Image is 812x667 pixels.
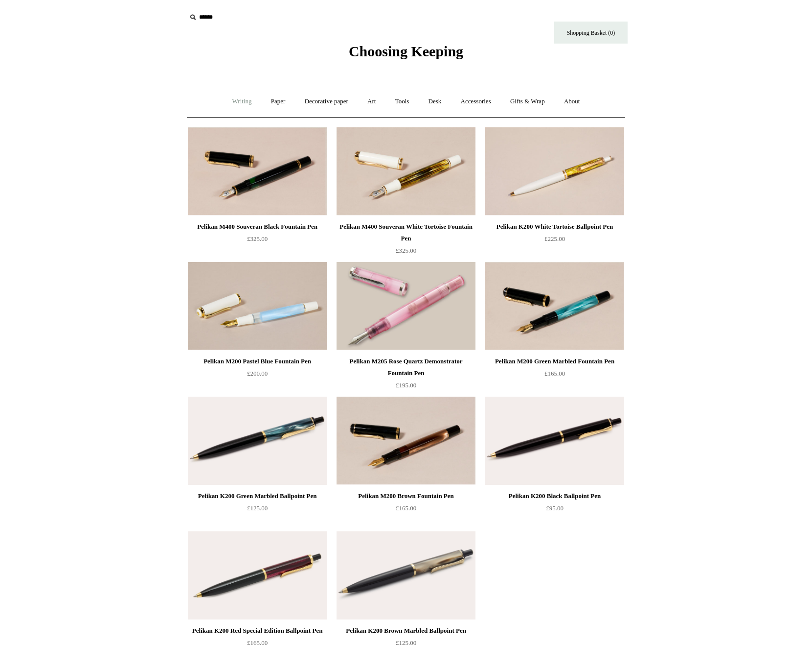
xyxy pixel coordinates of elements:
a: Pelikan K200 Black Ballpoint Pen £95.00 [485,490,624,530]
span: £125.00 [247,504,268,512]
div: Pelikan K200 White Tortoise Ballpoint Pen [488,221,622,233]
div: Pelikan M400 Souveran White Tortoise Fountain Pen [339,221,473,244]
img: Pelikan K200 Green Marbled Ballpoint Pen [188,397,327,485]
a: Decorative paper [296,89,357,115]
a: Pelikan K200 Red Special Edition Ballpoint Pen Pelikan K200 Red Special Edition Ballpoint Pen [188,531,327,619]
a: Pelikan M400 Souveran Black Fountain Pen £325.00 [188,221,327,261]
span: £125.00 [396,639,416,646]
img: Pelikan M205 Rose Quartz Demonstrator Fountain Pen [337,262,475,350]
a: Desk [420,89,451,115]
div: Pelikan K200 Black Ballpoint Pen [488,490,622,502]
a: Pelikan K200 White Tortoise Ballpoint Pen Pelikan K200 White Tortoise Ballpoint Pen [485,127,624,215]
img: Pelikan M400 Souveran White Tortoise Fountain Pen [337,127,475,215]
a: Tools [386,89,418,115]
a: Paper [262,89,294,115]
a: Pelikan M400 Souveran Black Fountain Pen Pelikan M400 Souveran Black Fountain Pen [188,127,327,215]
a: Pelikan K200 White Tortoise Ballpoint Pen £225.00 [485,221,624,261]
img: Pelikan K200 White Tortoise Ballpoint Pen [485,127,624,215]
img: Pelikan K200 Red Special Edition Ballpoint Pen [188,531,327,619]
span: £95.00 [546,504,564,512]
a: Pelikan K200 Black Ballpoint Pen Pelikan K200 Black Ballpoint Pen [485,397,624,485]
img: Pelikan M400 Souveran Black Fountain Pen [188,127,327,215]
a: Pelikan M205 Rose Quartz Demonstrator Fountain Pen £195.00 [337,356,475,396]
span: £165.00 [396,504,416,512]
span: £225.00 [544,235,565,242]
a: Writing [224,89,261,115]
div: Pelikan M200 Pastel Blue Fountain Pen [190,356,324,367]
span: £200.00 [247,370,268,377]
span: £325.00 [396,247,416,254]
a: Pelikan K200 Green Marbled Ballpoint Pen Pelikan K200 Green Marbled Ballpoint Pen [188,397,327,485]
a: Pelikan M200 Brown Fountain Pen £165.00 [337,490,475,530]
div: Pelikan M200 Brown Fountain Pen [339,490,473,502]
span: Choosing Keeping [349,43,463,59]
a: About [555,89,589,115]
span: £165.00 [247,639,268,646]
img: Pelikan M200 Brown Fountain Pen [337,397,475,485]
div: Pelikan K200 Red Special Edition Ballpoint Pen [190,625,324,637]
a: Pelikan K200 Brown Marbled Ballpoint Pen £125.00 [337,625,475,665]
a: Pelikan K200 Red Special Edition Ballpoint Pen £165.00 [188,625,327,665]
a: Pelikan M200 Green Marbled Fountain Pen Pelikan M200 Green Marbled Fountain Pen [485,262,624,350]
img: Pelikan K200 Brown Marbled Ballpoint Pen [337,531,475,619]
a: Gifts & Wrap [501,89,554,115]
a: Accessories [452,89,500,115]
a: Pelikan M200 Brown Fountain Pen Pelikan M200 Brown Fountain Pen [337,397,475,485]
div: Pelikan M400 Souveran Black Fountain Pen [190,221,324,233]
a: Art [359,89,384,115]
div: Pelikan M200 Green Marbled Fountain Pen [488,356,622,367]
span: £195.00 [396,381,416,389]
a: Pelikan K200 Brown Marbled Ballpoint Pen Pelikan K200 Brown Marbled Ballpoint Pen [337,531,475,619]
a: Pelikan M200 Green Marbled Fountain Pen £165.00 [485,356,624,396]
div: Pelikan K200 Brown Marbled Ballpoint Pen [339,625,473,637]
span: £325.00 [247,235,268,242]
span: £165.00 [544,370,565,377]
a: Pelikan M400 Souveran White Tortoise Fountain Pen £325.00 [337,221,475,261]
a: Pelikan M205 Rose Quartz Demonstrator Fountain Pen Pelikan M205 Rose Quartz Demonstrator Fountain... [337,262,475,350]
img: Pelikan K200 Black Ballpoint Pen [485,397,624,485]
div: Pelikan K200 Green Marbled Ballpoint Pen [190,490,324,502]
div: Pelikan M205 Rose Quartz Demonstrator Fountain Pen [339,356,473,379]
img: Pelikan M200 Green Marbled Fountain Pen [485,262,624,350]
a: Shopping Basket (0) [554,22,628,44]
a: Choosing Keeping [349,51,463,58]
a: Pelikan M200 Pastel Blue Fountain Pen £200.00 [188,356,327,396]
img: Pelikan M200 Pastel Blue Fountain Pen [188,262,327,350]
a: Pelikan M200 Pastel Blue Fountain Pen Pelikan M200 Pastel Blue Fountain Pen [188,262,327,350]
a: Pelikan M400 Souveran White Tortoise Fountain Pen Pelikan M400 Souveran White Tortoise Fountain Pen [337,127,475,215]
a: Pelikan K200 Green Marbled Ballpoint Pen £125.00 [188,490,327,530]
